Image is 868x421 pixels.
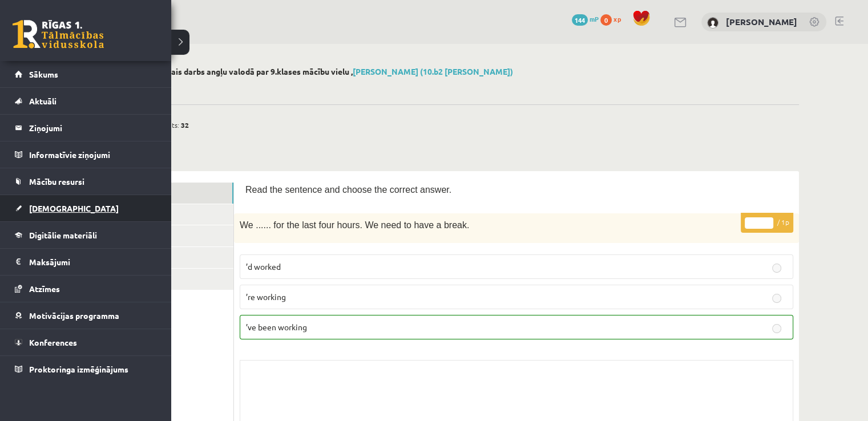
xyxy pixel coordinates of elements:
[15,88,157,114] a: Aktuāli
[741,213,793,233] p: / 1p
[29,96,56,106] span: Aktuāli
[15,141,157,168] a: Informatīvie ziņojumi
[29,337,77,347] span: Konferences
[29,176,84,187] span: Mācību resursi
[240,220,469,230] span: We ...... for the last four hours. We need to have a break.
[29,141,157,168] legend: Informatīvie ziņojumi
[181,116,189,133] span: 32
[15,329,157,355] a: Konferences
[29,230,97,240] span: Digitālie materiāli
[600,14,612,26] span: 0
[29,69,58,79] span: Sākums
[15,115,157,141] a: Ziņojumi
[246,261,281,272] span: ’d worked
[772,294,781,303] input: ’re working
[600,14,627,23] a: 0 xp
[15,168,157,195] a: Mācību resursi
[613,14,621,23] span: xp
[772,264,781,273] input: ’d worked
[246,322,307,332] span: ’ve been working
[29,310,119,321] span: Motivācijas programma
[572,14,599,23] a: 144 mP
[15,276,157,302] a: Atzīmes
[772,324,781,333] input: ’ve been working
[353,66,513,76] a: [PERSON_NAME] (10.b2 [PERSON_NAME])
[15,195,157,221] a: [DEMOGRAPHIC_DATA]
[726,16,797,27] a: [PERSON_NAME]
[572,14,588,26] span: 144
[29,249,157,275] legend: Maksājumi
[29,115,157,141] legend: Ziņojumi
[707,17,718,29] img: Toms Sīmansons
[29,364,128,374] span: Proktoringa izmēģinājums
[13,20,104,48] a: Rīgas 1. Tālmācības vidusskola
[15,356,157,382] a: Proktoringa izmēģinājums
[15,222,157,248] a: Digitālie materiāli
[29,203,119,213] span: [DEMOGRAPHIC_DATA]
[29,284,60,294] span: Atzīmes
[15,249,157,275] a: Maksājumi
[68,67,799,76] h2: 10.b2 klases diagnosticējošais darbs angļu valodā par 9.klases mācību vielu ,
[590,14,599,23] span: mP
[15,61,157,87] a: Sākums
[245,185,451,195] span: Read the sentence and choose the correct answer.
[246,292,286,302] span: ’re working
[15,302,157,329] a: Motivācijas programma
